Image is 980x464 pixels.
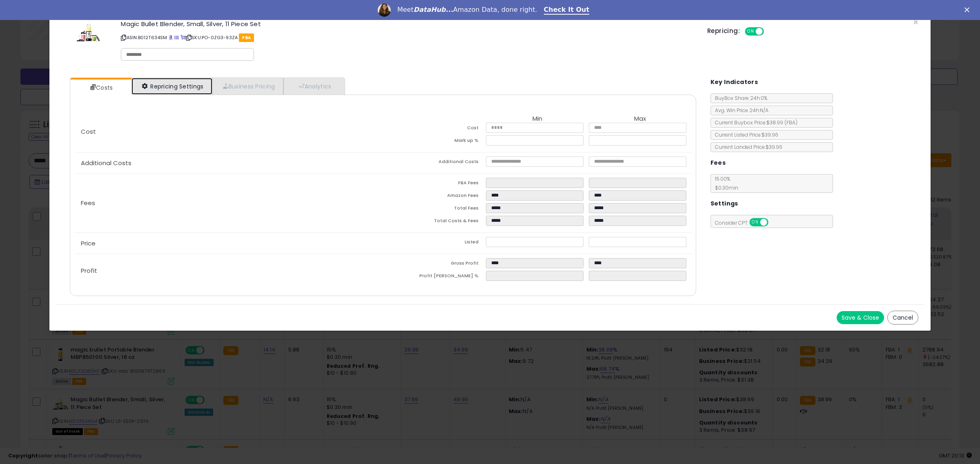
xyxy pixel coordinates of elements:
[397,6,537,14] div: Meet Amazon Data, done right.
[913,16,918,28] span: ×
[711,219,779,226] span: Consider CPT:
[710,158,726,168] h5: Fees
[283,78,344,95] a: Analytics
[74,200,383,206] p: Fees
[707,28,740,34] h5: Repricing:
[711,107,768,114] span: Avg. Win Price 24h: N/A
[711,131,778,138] span: Current Listed Price: $39.96
[711,144,782,150] span: Current Landed Price: $39.96
[887,311,918,325] button: Cancel
[121,31,695,44] p: ASIN: B012T634SM | SKU: PO-0ZG3-93ZA
[383,271,486,283] td: Profit [PERSON_NAME] %
[383,237,486,250] td: Listed
[766,119,797,126] span: $38.99
[837,311,884,324] button: Save & Close
[383,123,486,135] td: Cost
[383,178,486,190] td: FBA Fees
[212,78,284,95] a: Business Pricing
[383,216,486,228] td: Total Costs & Fees
[180,34,185,41] a: Your listing only
[711,95,767,102] span: BuyBox Share 24h: 0%
[763,28,776,35] span: OFF
[383,258,486,271] td: Gross Profit
[174,34,179,41] a: All offer listings
[74,160,383,166] p: Additional Costs
[378,4,391,17] img: Profile image for Georgie
[964,7,973,12] div: Close
[711,184,738,191] span: $0.30 min
[710,77,758,87] h5: Key Indicators
[767,219,780,226] span: OFF
[169,34,173,41] a: BuyBox page
[383,157,486,169] td: Additional Costs
[414,6,453,13] i: DataHub...
[710,199,738,209] h5: Settings
[711,119,797,126] span: Current Buybox Price:
[74,128,383,135] p: Cost
[711,175,738,191] span: 15.00 %
[76,21,100,45] img: 41BKzSi-ifL._SL60_.jpg
[74,267,383,274] p: Profit
[121,21,695,27] h3: Magic Bullet Blender, Small, Silver, 11 Piece Set
[784,119,797,126] span: ( FBA )
[383,203,486,216] td: Total Fees
[746,28,756,35] span: ON
[544,6,590,15] a: Check It Out
[486,115,589,123] th: Min
[383,190,486,203] td: Amazon Fees
[589,115,692,123] th: Max
[74,240,383,247] p: Price
[750,219,760,226] span: ON
[239,33,254,42] span: FBA
[131,78,212,95] a: Repricing Settings
[383,135,486,148] td: Mark up %
[70,80,131,96] a: Costs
